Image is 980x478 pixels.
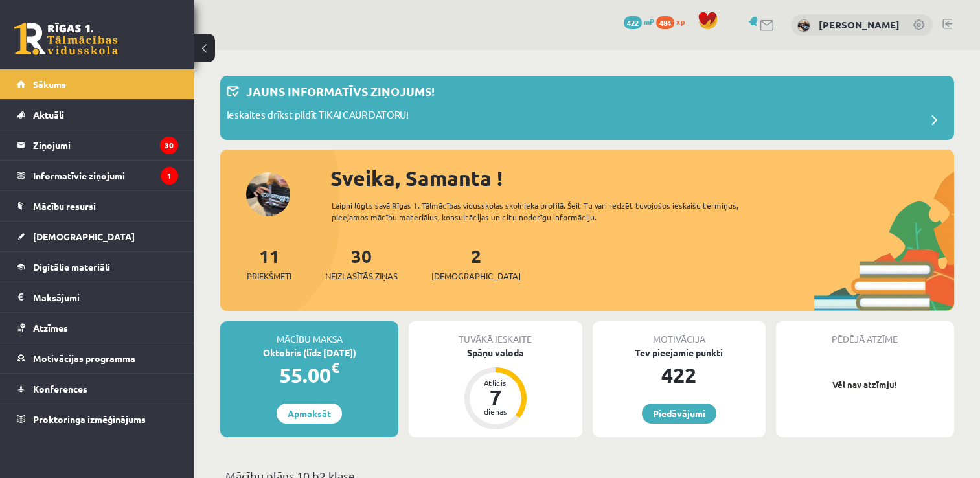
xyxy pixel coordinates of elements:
[14,23,118,55] a: Rīgas 1. Tālmācības vidusskola
[247,244,291,282] a: 11Priekšmeti
[593,359,766,391] div: 422
[17,404,178,434] a: Proktoringa izmēģinājums
[17,252,178,282] a: Digitālie materiāli
[782,378,948,391] p: Vēl nav atzīmju!
[17,222,178,251] a: [DEMOGRAPHIC_DATA]
[33,282,178,312] legend: Maksājumi
[227,108,409,126] p: Ieskaites drīkst pildīt TIKAI CAUR DATORU!
[776,321,954,346] div: Pēdējā atzīme
[17,161,178,190] a: Informatīvie ziņojumi1
[409,346,582,359] div: Spāņu valoda
[33,109,64,120] span: Aktuāli
[220,359,398,391] div: 55.00
[330,163,954,194] div: Sveika, Samanta !
[17,313,178,343] a: Atzīmes
[277,404,342,424] a: Apmaksāt
[160,137,178,154] i: 30
[325,244,398,282] a: 30Neizlasītās ziņas
[220,321,398,346] div: Mācību maksa
[431,244,521,282] a: 2[DEMOGRAPHIC_DATA]
[476,407,515,415] div: dienas
[17,343,178,373] a: Motivācijas programma
[33,352,135,364] span: Motivācijas programma
[17,282,178,312] a: Maksājumi
[476,387,515,407] div: 7
[644,16,654,27] span: mP
[247,269,291,282] span: Priekšmeti
[819,18,900,31] a: [PERSON_NAME]
[593,346,766,359] div: Tev pieejamie punkti
[17,100,178,130] a: Aktuāli
[33,231,135,242] span: [DEMOGRAPHIC_DATA]
[227,82,948,133] a: Jauns informatīvs ziņojums! Ieskaites drīkst pildīt TIKAI CAUR DATORU!
[797,19,810,32] img: Samanta Niedre
[33,322,68,334] span: Atzīmes
[246,82,435,100] p: Jauns informatīvs ziņojums!
[656,16,691,27] a: 484 xp
[17,374,178,404] a: Konferences
[33,161,178,190] legend: Informatīvie ziņojumi
[325,269,398,282] span: Neizlasītās ziņas
[431,269,521,282] span: [DEMOGRAPHIC_DATA]
[33,413,146,425] span: Proktoringa izmēģinājums
[331,358,339,377] span: €
[642,404,716,424] a: Piedāvājumi
[624,16,642,29] span: 422
[33,383,87,394] span: Konferences
[409,346,582,431] a: Spāņu valoda Atlicis 7 dienas
[332,199,772,223] div: Laipni lūgts savā Rīgas 1. Tālmācības vidusskolas skolnieka profilā. Šeit Tu vari redzēt tuvojošo...
[220,346,398,359] div: Oktobris (līdz [DATE])
[476,379,515,387] div: Atlicis
[624,16,654,27] a: 422 mP
[161,167,178,185] i: 1
[17,130,178,160] a: Ziņojumi30
[593,321,766,346] div: Motivācija
[17,191,178,221] a: Mācību resursi
[409,321,582,346] div: Tuvākā ieskaite
[656,16,674,29] span: 484
[17,69,178,99] a: Sākums
[33,200,96,212] span: Mācību resursi
[33,261,110,273] span: Digitālie materiāli
[33,78,66,90] span: Sākums
[676,16,685,27] span: xp
[33,130,178,160] legend: Ziņojumi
